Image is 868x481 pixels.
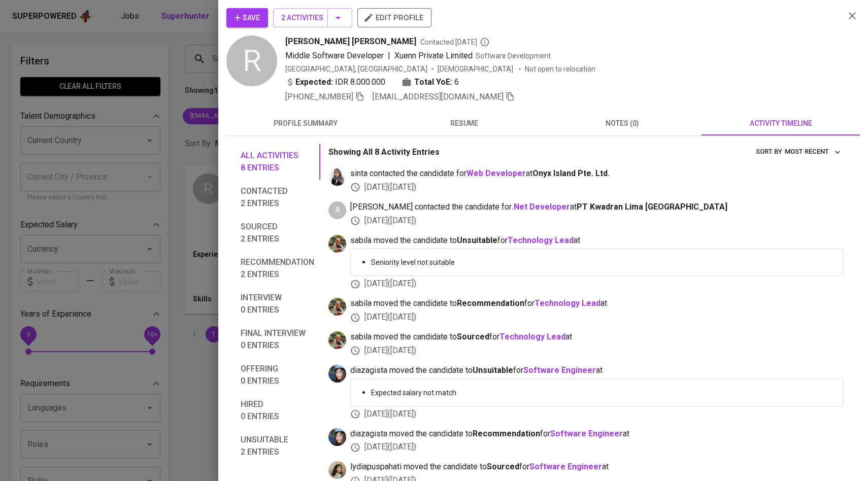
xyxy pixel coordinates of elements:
[350,441,844,453] div: [DATE] ( [DATE] )
[350,365,844,376] span: diazagista moved the candidate to for at
[241,327,314,352] span: Final interview 0 entries
[285,92,353,101] span: [PHONE_NUMBER]
[785,146,841,158] span: Most Recent
[388,50,390,62] span: |
[508,235,574,245] a: Technology Lead
[350,278,844,290] div: [DATE] ( [DATE] )
[529,462,602,471] a: Software Engineer
[438,64,515,74] span: [DEMOGRAPHIC_DATA]
[708,117,854,130] span: activity timeline
[476,52,551,60] span: Software Development
[457,332,489,341] b: Sourced
[285,76,385,88] div: IDR 8.000.000
[350,312,844,323] div: [DATE] ( [DATE] )
[350,168,844,180] span: sinta contacted the candidate for at
[350,235,844,247] span: sabila moved the candidate to for at
[328,201,346,219] div: A
[350,215,844,227] div: [DATE] ( [DATE] )
[357,13,431,21] a: edit profile
[420,37,490,47] span: Contacted [DATE]
[241,434,314,458] span: Unsuitable 2 entries
[525,64,595,74] p: Not open to relocation
[535,298,600,308] a: Technology Lead
[365,11,423,24] span: edit profile
[232,117,379,130] span: profile summary
[457,235,497,245] b: Unsuitable
[241,363,314,387] span: Offering 0 entries
[782,144,844,160] button: sort by
[281,12,344,24] span: 2 Activities
[350,408,844,420] div: [DATE] ( [DATE] )
[235,12,260,24] span: Save
[241,150,314,174] span: All activities 8 entries
[371,257,835,267] p: Seniority level not suitable
[285,36,416,48] span: [PERSON_NAME] [PERSON_NAME]
[226,8,268,27] button: Save
[241,185,314,210] span: Contacted 2 entries
[499,332,565,341] a: Technology Lead
[394,51,473,60] span: Xuenn Private Limited
[473,365,513,375] b: Unsuitable
[487,462,519,471] b: Sourced
[295,76,333,88] b: Expected:
[350,428,844,440] span: diazagista moved the candidate to for at
[350,345,844,357] div: [DATE] ( [DATE] )
[549,117,695,130] span: notes (0)
[512,202,570,212] a: .Net Developer
[371,388,835,398] p: Expected salary not match
[391,117,537,130] span: resume
[241,398,314,423] span: Hired 0 entries
[273,8,352,27] button: 2 Activities
[328,365,346,383] img: diazagista@glints.com
[328,168,346,186] img: sinta.windasari@glints.com
[577,202,727,212] span: PT Kwadran Lima [GEOGRAPHIC_DATA]
[241,256,314,281] span: Recommendation 2 entries
[373,92,504,101] span: [EMAIL_ADDRESS][DOMAIN_NAME]
[756,148,782,155] span: sort by
[328,331,346,349] img: sabila.utomo@glints.com
[350,201,844,213] span: [PERSON_NAME] contacted the candidate for at
[357,8,431,27] button: edit profile
[328,428,346,446] img: diazagista@glints.com
[414,76,452,88] b: Total YoE:
[328,235,346,253] img: sabila.utomo@glints.com
[457,298,524,308] b: Recommendation
[523,365,596,375] a: Software Engineer
[454,76,459,88] span: 6
[466,168,526,178] a: Web Developer
[241,221,314,245] span: Sourced 2 entries
[350,331,844,343] span: sabila moved the candidate to for at
[550,429,623,438] a: Software Engineer
[480,37,490,47] svg: By Batam recruiter
[328,298,346,316] img: sabila.utomo@glints.com
[328,461,346,479] img: lydia.puspahati@glints.com
[241,292,314,316] span: Interview 0 entries
[328,146,440,158] p: Showing All 8 Activity Entries
[350,461,844,473] span: lydiapuspahati moved the candidate to for at
[285,64,427,74] div: [GEOGRAPHIC_DATA], [GEOGRAPHIC_DATA]
[532,168,610,178] span: Onyx Island Pte. Ltd.
[473,429,540,438] b: Recommendation
[226,36,277,86] div: R
[350,298,844,310] span: sabila moved the candidate to for at
[350,182,844,193] div: [DATE] ( [DATE] )
[285,51,384,60] span: Middle Software Developer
